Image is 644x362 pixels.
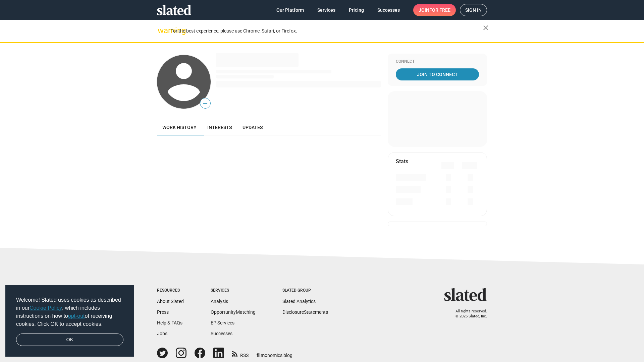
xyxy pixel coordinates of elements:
[282,299,316,304] a: Slated Analytics
[207,125,232,130] span: Interests
[170,26,483,36] div: For the best experience, please use Chrome, Safari, or Firefox.
[396,68,479,80] a: Join To Connect
[5,285,134,357] div: cookieconsent
[282,309,328,315] a: DisclosureStatements
[157,331,167,336] a: Jobs
[211,320,234,325] a: EP Services
[396,59,479,64] div: Connect
[30,305,62,311] a: Cookie Policy
[397,68,478,80] span: Join To Connect
[200,99,210,108] span: —
[257,353,265,358] span: film
[482,24,490,32] mat-icon: close
[211,309,256,315] a: OpportunityMatching
[211,288,256,293] div: Services
[157,299,184,304] a: About Slated
[211,299,228,304] a: Analysis
[396,158,408,165] mat-card-title: Stats
[429,4,450,16] span: for free
[377,4,400,16] span: Successes
[68,313,85,319] a: opt-out
[343,4,369,16] a: Pricing
[237,119,268,135] a: Updates
[460,4,487,16] a: Sign in
[448,309,487,319] p: All rights reserved. © 2025 Slated, Inc.
[243,125,263,130] span: Updates
[157,119,202,135] a: Work history
[312,4,341,16] a: Services
[413,4,456,16] a: Joinfor free
[372,4,405,16] a: Successes
[16,296,123,328] span: Welcome! Slated uses cookies as described in our , which includes instructions on how to of recei...
[211,331,232,336] a: Successes
[162,125,197,130] span: Work history
[158,26,166,35] mat-icon: warning
[202,119,237,135] a: Interests
[157,320,182,325] a: Help & FAQs
[257,347,292,359] a: filmonomics blog
[282,288,328,293] div: Slated Group
[349,4,364,16] span: Pricing
[232,348,249,359] a: RSS
[317,4,335,16] span: Services
[16,334,123,346] a: dismiss cookie message
[157,288,184,293] div: Resources
[465,4,482,16] span: Sign in
[419,4,450,16] span: Join
[276,4,304,16] span: Our Platform
[271,4,309,16] a: Our Platform
[157,309,169,315] a: Press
